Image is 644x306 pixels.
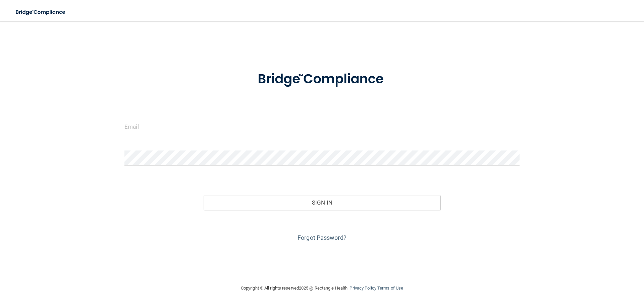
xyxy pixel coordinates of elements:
[244,62,400,97] img: bridge_compliance_login_screen.278c3ca4.svg
[200,277,444,299] div: Copyright © All rights reserved 2025 @ Rectangle Health | |
[298,234,346,241] a: Forgot Password?
[10,5,72,19] img: bridge_compliance_login_screen.278c3ca4.svg
[350,286,376,291] a: Privacy Policy
[377,286,403,291] a: Terms of Use
[204,195,441,210] button: Sign In
[124,119,520,134] input: Email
